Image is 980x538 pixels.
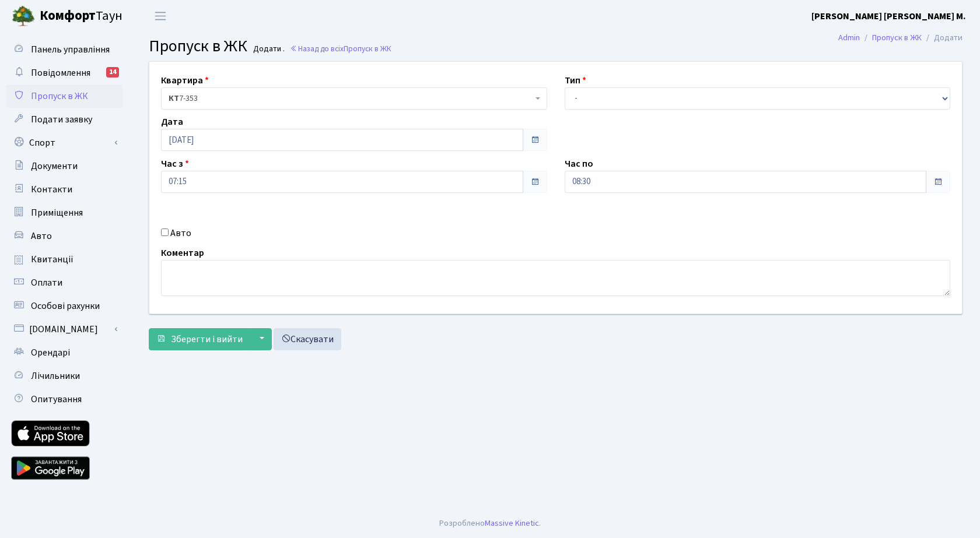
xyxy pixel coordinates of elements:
[485,517,539,529] a: Massive Kinetic
[169,93,533,104] span: <b>КТ</b>&nbsp;&nbsp;&nbsp;&nbsp;7-353
[31,370,80,382] span: Лічильники
[6,341,123,364] a: Орендарі
[31,346,70,359] span: Орендарі
[161,246,204,260] label: Коментар
[6,85,123,108] a: Пропуск в ЖК
[40,6,123,26] span: Таун
[274,328,341,350] a: Скасувати
[149,34,247,58] span: Пропуск в ЖК
[169,93,179,104] b: КТ
[290,43,391,54] a: Назад до всіхПропуск в ЖК
[161,73,209,87] label: Квартира
[6,388,123,411] a: Опитування
[31,43,110,56] span: Панель управління
[6,108,123,131] a: Подати заявку
[31,206,83,219] span: Приміщення
[6,271,123,294] a: Оплати
[31,90,88,103] span: Пропуск в ЖК
[6,224,123,248] a: Авто
[31,160,78,173] span: Документи
[31,253,73,266] span: Квитанції
[344,43,391,54] span: Пропуск в ЖК
[565,73,586,87] label: Тип
[6,61,123,85] a: Повідомлення14
[838,31,860,44] a: Admin
[922,31,963,44] li: Додати
[565,157,593,171] label: Час по
[6,294,123,318] a: Особові рахунки
[149,328,250,350] button: Зберегти і вийти
[6,38,123,61] a: Панель управління
[31,66,90,79] span: Повідомлення
[171,333,243,346] span: Зберегти і вийти
[6,201,123,224] a: Приміщення
[872,31,922,44] a: Пропуск в ЖК
[6,248,123,271] a: Квитанції
[6,318,123,341] a: [DOMAIN_NAME]
[161,115,183,129] label: Дата
[251,44,285,54] small: Додати .
[811,9,966,23] a: [PERSON_NAME] [PERSON_NAME] М.
[6,178,123,201] a: Контакти
[106,67,119,78] div: 14
[821,26,980,50] nav: breadcrumb
[31,393,82,406] span: Опитування
[31,183,72,196] span: Контакти
[31,276,62,289] span: Оплати
[170,226,191,240] label: Авто
[6,364,123,388] a: Лічильники
[146,6,175,26] button: Переключити навігацію
[40,6,96,25] b: Комфорт
[12,5,35,28] img: logo.png
[6,131,123,154] a: Спорт
[6,154,123,178] a: Документи
[161,87,547,110] span: <b>КТ</b>&nbsp;&nbsp;&nbsp;&nbsp;7-353
[161,157,189,171] label: Час з
[31,300,100,312] span: Особові рахунки
[439,517,541,530] div: Розроблено .
[31,113,92,126] span: Подати заявку
[31,230,52,242] span: Авто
